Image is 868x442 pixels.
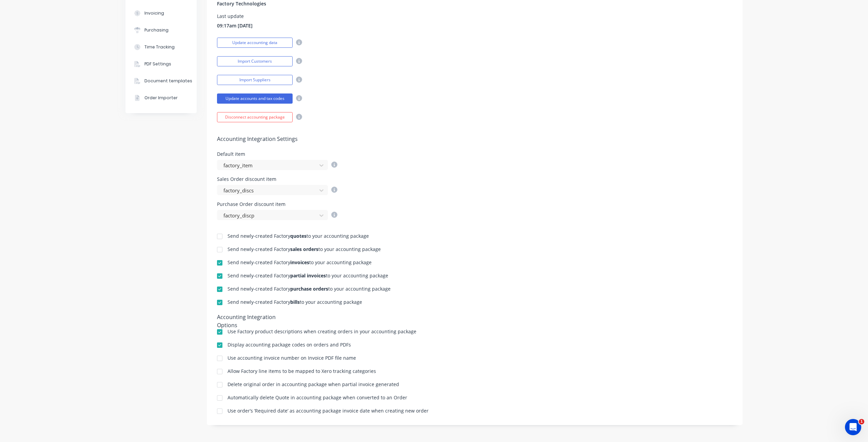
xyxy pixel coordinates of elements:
div: Time Tracking [144,44,175,50]
div: Display accounting package codes on orders and PDFs [228,342,351,347]
div: Use order’s ‘Required date’ as accounting package invoice date when creating new order [228,408,429,413]
b: sales orders [290,246,318,252]
div: PDF Settings [144,61,171,67]
button: Purchasing [125,22,197,39]
div: Send newly-created Factory to your accounting package [228,287,391,291]
button: Update accounting data [217,38,293,48]
b: purchase orders [290,286,328,292]
div: Use accounting invoice number on Invoice PDF file name [228,356,356,360]
iframe: Intercom live chat [845,419,861,435]
div: Allow Factory line items to be mapped to Xero tracking categories [228,369,376,374]
b: partial invoices [290,272,326,279]
div: Send newly-created Factory to your accounting package [228,260,372,265]
h5: Accounting Integration Settings [217,136,732,142]
button: Import Customers [217,56,293,66]
div: Default item [217,152,337,156]
div: Send newly-created Factory to your accounting package [228,234,369,238]
div: Last update [217,14,253,19]
div: Document templates [144,78,192,84]
div: Sales Order discount item [217,177,337,182]
div: Send newly-created Factory to your accounting package [228,300,362,304]
span: 09:17am [DATE] [217,22,253,29]
button: Disconnect accounting package [217,112,293,122]
b: quotes [290,233,307,239]
button: PDF Settings [125,56,197,72]
button: Document templates [125,72,197,89]
span: 1 [859,419,864,424]
div: Automatically delete Quote in accounting package when converted to an Order [228,395,407,400]
button: Import Suppliers [217,75,293,85]
b: invoices [290,259,309,266]
div: Invoicing [144,10,164,16]
button: Update accounts and tax codes [217,93,293,104]
div: Order Importer [144,95,178,101]
div: Use Factory product descriptions when creating orders in your accounting package [228,329,416,334]
div: Purchasing [144,27,169,33]
div: Purchase Order discount item [217,202,337,207]
button: Invoicing [125,5,197,22]
b: bills [290,299,300,305]
div: Delete original order in accounting package when partial invoice generated [228,382,399,387]
div: Accounting Integration Options [217,313,297,322]
div: Send newly-created Factory to your accounting package [228,247,381,252]
button: Order Importer [125,89,197,106]
button: Time Tracking [125,39,197,56]
div: Send newly-created Factory to your accounting package [228,273,388,278]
